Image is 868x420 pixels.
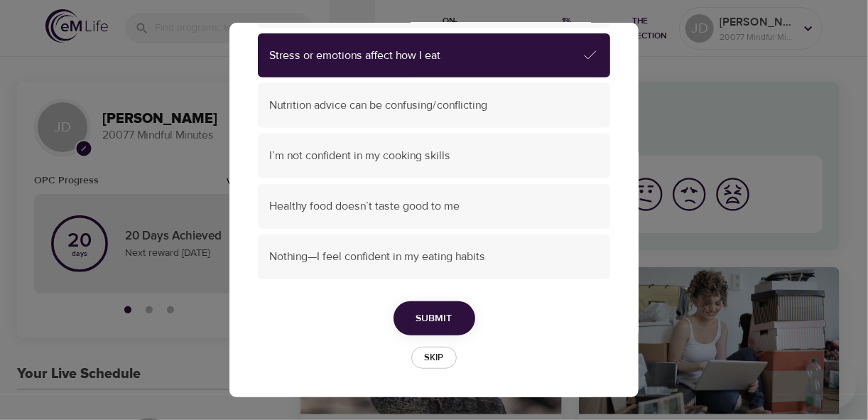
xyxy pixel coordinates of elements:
span: Nothing—I feel confident in my eating habits [269,249,599,265]
span: Stress or emotions affect how I eat [269,48,582,64]
span: Submit [416,310,452,328]
button: Submit [394,301,475,336]
span: Skip [418,350,450,366]
button: Skip [411,347,457,369]
span: I’m not confident in my cooking skills [269,148,599,164]
span: Healthy food doesn’t taste good to me [269,198,599,215]
span: Nutrition advice can be confusing/conflicting [269,97,599,114]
